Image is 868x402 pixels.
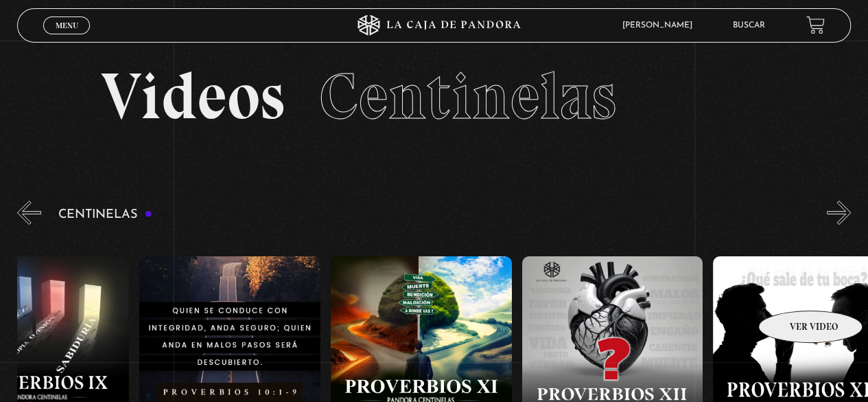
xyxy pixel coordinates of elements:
[615,21,706,30] span: [PERSON_NAME]
[806,16,825,34] a: View your shopping cart
[17,201,41,225] button: Previous
[56,21,78,30] span: Menu
[827,201,851,225] button: Next
[733,21,765,30] a: Buscar
[101,64,768,129] h2: Videos
[51,32,83,42] span: Cerrar
[58,208,152,221] h3: Centinelas
[319,57,616,135] span: Centinelas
